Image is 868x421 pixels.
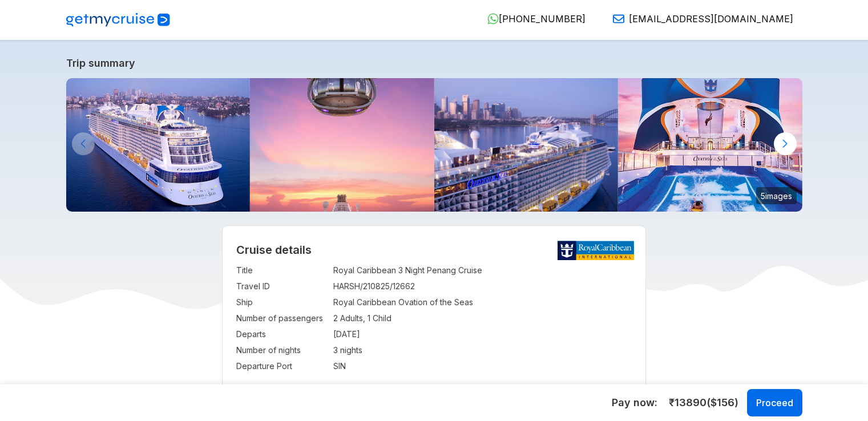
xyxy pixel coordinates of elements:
td: : [328,326,333,342]
small: 5 images [756,187,797,204]
span: [PHONE_NUMBER] [499,13,586,25]
img: WhatsApp [487,13,499,25]
td: HARSH/210825/12662 [333,278,632,294]
span: [EMAIL_ADDRESS][DOMAIN_NAME] [629,13,793,25]
td: Departs [236,326,328,342]
a: Trip summary [66,57,802,69]
button: Proceed [747,389,802,416]
span: ₹ 13890 ($ 156 ) [669,395,738,410]
img: Email [613,13,624,25]
td: Travel ID [236,278,328,294]
td: : [328,342,333,358]
img: ovation-exterior-back-aerial-sunset-port-ship.jpg [66,78,251,212]
td: : [328,358,333,374]
td: [DATE] [333,326,632,342]
img: ovation-of-the-seas-departing-from-sydney.jpg [434,78,619,212]
td: : [328,310,333,326]
a: [EMAIL_ADDRESS][DOMAIN_NAME] [604,13,793,25]
td: Departure Port [236,358,328,374]
a: [PHONE_NUMBER] [478,13,586,25]
h5: Pay now: [612,396,657,410]
td: Number of passengers [236,310,328,326]
img: ovation-of-the-seas-flowrider-sunset.jpg [618,78,802,212]
td: Royal Caribbean 3 Night Penang Cruise [333,262,632,278]
td: Royal Caribbean Ovation of the Seas [333,294,632,310]
td: Ship [236,294,328,310]
h2: Cruise details [236,243,632,257]
td: SIN [333,358,632,374]
td: : [328,278,333,294]
td: Title [236,262,328,278]
td: : [328,262,333,278]
td: Number of nights [236,342,328,358]
td: : [328,294,333,310]
td: 2 Adults, 1 Child [333,310,632,326]
img: north-star-sunset-ovation-of-the-seas.jpg [250,78,434,212]
td: 3 nights [333,342,632,358]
